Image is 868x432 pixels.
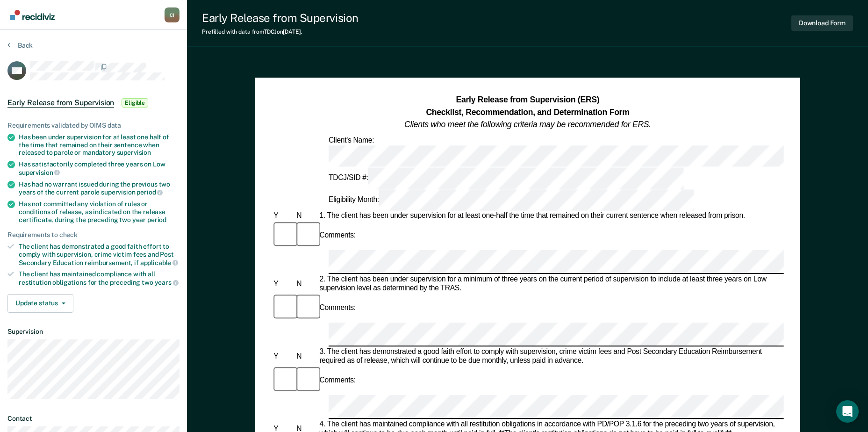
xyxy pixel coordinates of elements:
[317,376,357,385] div: Comments:
[7,415,179,423] dt: Contact
[317,347,783,366] div: 3. The client has demonstrated a good faith effort to comply with supervision, crime victim fees ...
[10,10,55,20] img: Recidiviz
[165,7,179,22] button: Profile dropdown button
[155,279,179,286] span: years
[294,212,317,221] div: N
[7,122,179,130] div: Requirements validated by OIMS data
[7,231,179,239] div: Requirements to check
[19,200,179,223] div: Has not committed any violation of rules or conditions of release, as indicated on the release ce...
[317,231,357,240] div: Comments:
[317,303,357,313] div: Comments:
[327,189,696,211] div: Eligibility Month:
[19,160,179,176] div: Has satisfactorily completed three years on Low
[202,29,359,35] div: Prefilled with data from TDCJ on [DATE] .
[147,216,166,223] span: period
[7,328,179,336] dt: Supervision
[426,108,629,117] strong: Checklist, Recommendation, and Determination Form
[7,294,73,313] button: Update status
[19,270,179,286] div: The client has maintained compliance with all restitution obligations for the preceding two
[19,133,179,157] div: Has been under supervision for at least one half of the time that remained on their sentence when...
[317,212,783,221] div: 1. The client has been under supervision for at least one-half the time that remained on their cu...
[456,95,599,104] strong: Early Release from Supervision (ERS)
[317,275,783,293] div: 2. The client has been under supervision for a minimum of three years on the current period of su...
[165,7,179,22] div: C I
[19,180,179,196] div: Has had no warrant issued during the previous two years of the current parole supervision
[19,243,179,266] div: The client has demonstrated a good faith effort to comply with supervision, crime victim fees and...
[404,120,651,129] em: Clients who meet the following criteria may be recommended for ERS.
[117,149,151,156] span: supervision
[272,212,294,221] div: Y
[202,11,359,25] div: Early Release from Supervision
[294,352,317,361] div: N
[836,400,859,423] div: Open Intercom Messenger
[791,15,853,31] button: Download Form
[272,352,294,361] div: Y
[122,98,148,108] span: Eligible
[7,98,114,108] span: Early Release from Supervision
[19,169,60,176] span: supervision
[7,41,33,50] button: Back
[327,168,685,189] div: TDCJ/SID #:
[140,259,178,266] span: applicable
[136,188,163,196] span: period
[294,280,317,289] div: N
[272,280,294,289] div: Y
